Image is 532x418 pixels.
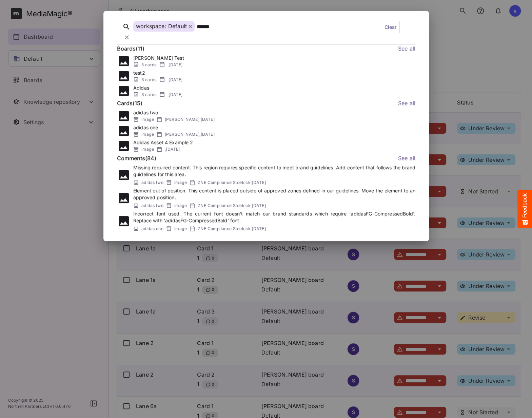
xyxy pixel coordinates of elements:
span: adidas one [141,225,163,232]
span: image [141,116,154,123]
span: 3 cards [141,91,157,98]
span: 3 cards [141,76,157,83]
span: [PERSON_NAME] , [DATE] [165,116,215,123]
p: adidas one [133,124,158,131]
p: Incorrect font used. The current font doesn't match our brand standards which require 'adidasFG-C... [133,210,415,224]
span: image [174,202,187,209]
span: [PERSON_NAME] , [DATE] [165,131,215,138]
p: Element out of position. This content is placed outside of approved zones defined in our guidelin... [133,187,415,201]
span: ZNE Compliance Sidekick , [DATE] [198,225,266,232]
span: image [174,179,187,186]
span: adidas two [141,202,163,209]
p: adidas two [133,109,158,116]
span: adidas two [141,179,163,186]
span: image [174,225,187,232]
p: test2 [133,70,145,76]
p: Adidas [133,84,149,91]
a: See all [398,44,415,53]
span: ZNE Compliance Sidekick , [DATE] [198,179,266,186]
h6: Cards ( 15 ) [117,99,142,108]
a: See all [398,99,415,108]
span: image [141,131,154,138]
h6: Boards ( 11 ) [117,44,144,53]
span: , [DATE] [167,61,182,68]
span: , [DATE] [167,76,182,83]
p: [PERSON_NAME] Test [133,55,184,61]
span: , [DATE] [165,146,180,153]
span: 5 cards [141,61,157,68]
p: Adidas Asset 4 Example 2 [133,139,193,146]
p: Missing required content. This region requires specific content to meet brand guidelines. Add con... [133,164,415,178]
h6: Comments ( 84 ) [117,154,156,163]
div: workspace: Default [133,21,195,32]
button: Feedback [517,190,532,228]
a: See all [398,154,415,163]
span: ZNE Compliance Sidekick , [DATE] [198,202,266,209]
span: , [DATE] [167,91,182,98]
span: image [141,146,154,153]
a: Clear [384,23,396,31]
